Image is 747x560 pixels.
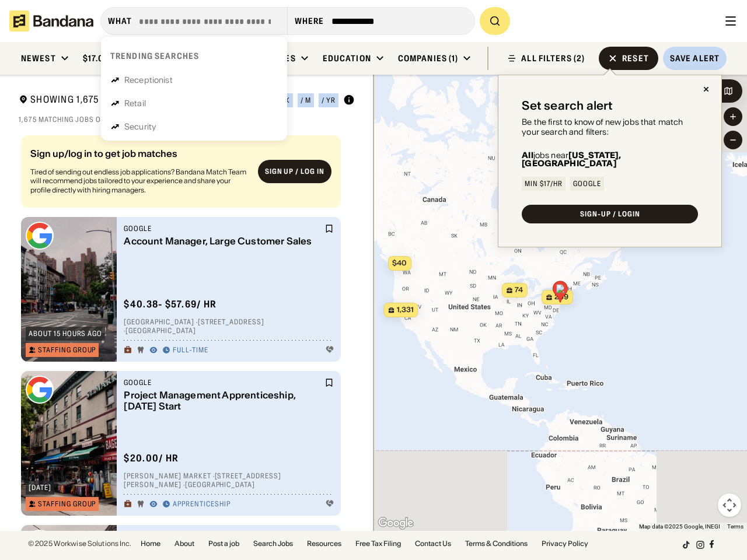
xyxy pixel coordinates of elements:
div: Sign up / Log in [265,167,324,177]
div: $ 40.38 - $57.69 / hr [124,298,217,310]
span: Map data ©2025 Google, INEGI [639,523,720,530]
a: About [174,540,194,547]
img: Google [376,516,415,531]
div: Security [124,123,156,131]
img: Bandana logotype [9,10,93,32]
div: Google [573,180,601,187]
div: Showing 1,675 Verified Jobs [19,93,229,108]
button: Map camera controls [718,494,741,517]
div: 1,675 matching jobs on [DOMAIN_NAME] [19,115,355,124]
div: Google [124,378,322,387]
div: Reset [622,54,649,62]
div: what [108,16,132,26]
b: All [522,150,533,160]
div: / yr [322,97,336,104]
div: Where [295,16,324,26]
div: SIGN-UP / LOGIN [580,211,640,218]
div: Retail [124,99,146,107]
div: Set search alert [522,99,613,113]
div: Account Manager, Large Customer Sales [124,236,322,247]
div: / m [301,97,311,104]
a: Home [141,540,160,547]
div: $ 20.00 / hr [124,452,179,464]
a: Terms & Conditions [465,540,528,547]
span: 1,331 [397,305,414,315]
div: Newest [21,53,56,64]
div: Trending searches [110,51,199,61]
div: Companies (1) [398,53,459,64]
span: 74 [515,285,523,295]
div: Be the first to know of new jobs that match your search and filters: [522,117,698,137]
b: [US_STATE], [GEOGRAPHIC_DATA] [522,150,621,169]
div: Education [323,53,371,64]
a: Search Jobs [253,540,293,547]
div: Project Management Apprenticeship, [DATE] Start [124,390,322,412]
div: [DATE] [29,484,51,491]
div: Full-time [173,346,208,355]
div: jobs near [522,151,698,167]
div: [GEOGRAPHIC_DATA] · [STREET_ADDRESS] · [GEOGRAPHIC_DATA] [124,317,334,335]
a: Terms (opens in new tab) [727,523,743,530]
div: Staffing Group [38,501,96,508]
div: Google [124,224,322,233]
div: Apprenticeship [173,500,230,509]
div: $17.00 / hour [83,53,140,64]
img: Google logo [26,530,54,558]
div: Receptionist [124,76,173,84]
div: Save Alert [670,53,720,64]
div: © 2025 Workwise Solutions Inc. [28,540,131,547]
a: Resources [307,540,341,547]
a: Privacy Policy [542,540,588,547]
a: Open this area in Google Maps (opens a new window) [376,516,415,531]
div: Tired of sending out endless job applications? Bandana Match Team will recommend jobs tailored to... [30,167,249,195]
a: Contact Us [415,540,451,547]
div: [PERSON_NAME] Market · [STREET_ADDRESS][PERSON_NAME] · [GEOGRAPHIC_DATA] [124,471,334,489]
a: Post a job [208,540,239,547]
a: Free Tax Filing [355,540,401,547]
div: about 15 hours ago [29,330,102,337]
div: Sign up/log in to get job matches [30,149,249,167]
div: Staffing Group [38,346,96,353]
div: grid [19,131,355,531]
img: Google logo [26,376,54,404]
img: Google logo [26,222,54,250]
span: $40 [392,258,407,267]
div: ALL FILTERS (2) [521,54,585,62]
div: Min $17/hr [525,180,563,187]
